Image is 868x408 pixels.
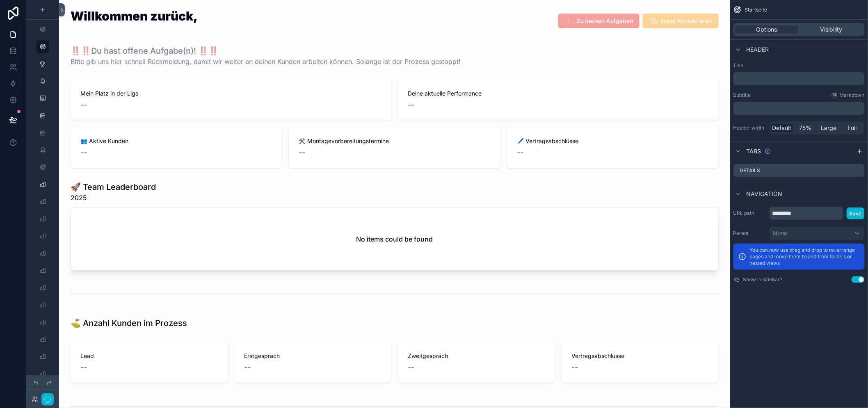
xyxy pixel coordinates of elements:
[743,276,783,283] label: Show in sidebar?
[740,167,761,174] label: Details
[747,46,769,54] span: Header
[772,124,792,132] span: Default
[733,102,865,115] div: scrollable content
[848,124,857,132] span: Full
[733,210,766,217] label: URL path
[733,62,865,69] label: Title
[799,124,812,132] span: 75%
[831,92,865,98] a: Markdown
[821,124,837,132] span: Large
[756,25,777,34] span: Options
[847,207,865,219] button: Save
[745,7,767,13] span: Startseite
[733,125,766,131] label: Header width
[840,92,865,98] span: Markdown
[747,147,761,155] span: Tabs
[747,190,783,198] span: Navigation
[750,247,860,267] p: You can now use drag and drop to re-arrange pages and move them to and from folders or nested views
[770,226,865,240] button: None
[733,72,865,85] div: scrollable content
[733,230,766,237] label: Parent
[733,92,751,98] label: Subtitle
[773,229,788,237] span: None
[820,25,843,34] span: Visibility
